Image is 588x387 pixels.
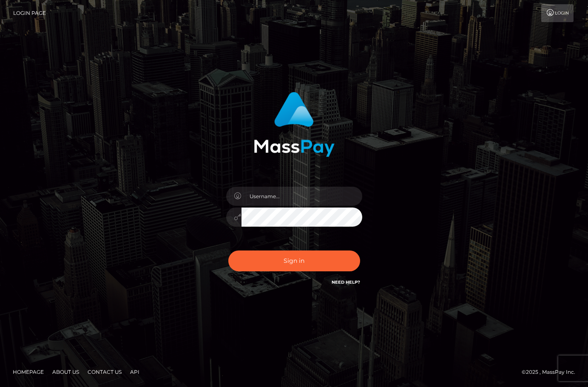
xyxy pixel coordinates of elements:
a: About Us [49,365,82,378]
input: Username... [241,187,362,206]
a: Homepage [9,365,47,378]
a: Login Page [13,4,46,22]
div: © 2025 , MassPay Inc. [522,367,582,377]
a: Need Help? [332,279,360,285]
a: Login [541,4,574,22]
img: MassPay Login [254,92,335,157]
button: Sign in [228,250,360,271]
a: API [127,365,143,378]
a: Contact Us [84,365,125,378]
